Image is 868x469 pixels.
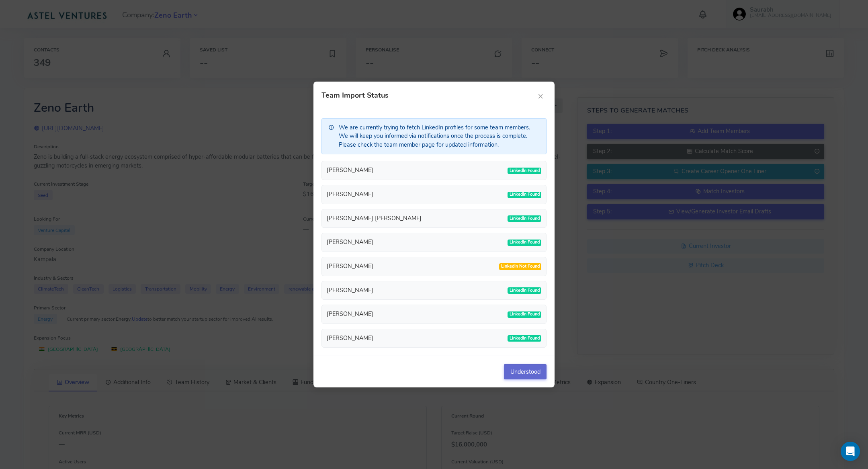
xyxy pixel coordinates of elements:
span: LinkedIn Found [508,168,541,174]
span: LinkedIn Found [508,335,541,342]
div: [PERSON_NAME] [327,286,373,295]
button: × [534,90,547,102]
div: We are currently trying to fetch LinkedIn profiles for some team members. We will keep you inform... [321,118,547,155]
div: [PERSON_NAME] [327,166,373,175]
div: [PERSON_NAME] [327,262,373,271]
h4: Team Import Status [321,92,389,100]
span: LinkedIn Found [508,287,541,294]
span: LinkedIn Found [508,215,541,222]
div: [PERSON_NAME] [327,310,373,319]
div: [PERSON_NAME] [327,190,373,199]
span: LinkedIn Not Found [499,263,541,270]
div: [PERSON_NAME] [PERSON_NAME] [327,214,422,223]
div: Open Intercom Messenger [841,442,860,461]
span: LinkedIn Found [508,311,541,318]
div: [PERSON_NAME] [327,334,373,343]
button: Understood [504,364,547,379]
span: LinkedIn Found [508,192,541,198]
span: LinkedIn Found [508,240,541,246]
div: [PERSON_NAME] [327,238,373,247]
